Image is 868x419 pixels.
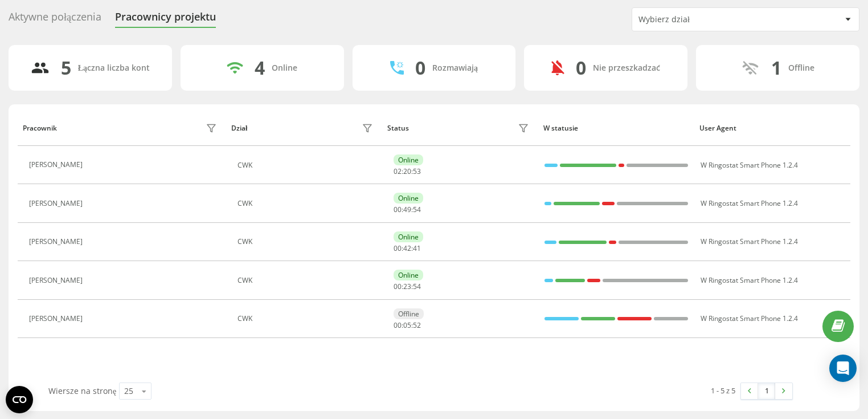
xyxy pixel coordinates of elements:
[23,124,57,132] div: Pracownik
[394,245,421,253] div: : :
[394,270,423,280] div: Online
[593,63,660,73] div: Nie przeszkadzać
[394,322,421,329] div: : :
[394,282,402,291] span: 00
[238,200,376,208] div: CWK
[701,275,798,285] span: W Ringostat Smart Phone 1.2.4
[788,63,814,73] div: Offline
[699,124,845,132] div: User Agent
[238,238,376,246] div: CWK
[238,315,376,323] div: CWK
[272,63,297,73] div: Online
[701,237,798,246] span: W Ringostat Smart Phone 1.2.4
[413,282,421,291] span: 54
[543,124,689,132] div: W statusie
[394,308,424,319] div: Offline
[238,276,376,284] div: CWK
[638,15,775,25] div: Wybierz dział
[9,11,101,29] div: Aktywne połączenia
[432,63,478,73] div: Rozmawiają
[238,161,376,169] div: CWK
[829,355,857,382] div: Open Intercom Messenger
[403,282,411,291] span: 23
[124,385,133,397] div: 25
[415,57,425,79] div: 0
[413,205,421,214] span: 54
[394,154,423,165] div: Online
[78,63,150,73] div: Łączna liczba kont
[115,11,216,29] div: Pracownicy projektu
[758,383,775,399] a: 1
[394,205,402,214] span: 00
[394,166,402,176] span: 02
[394,168,421,176] div: : :
[701,198,798,208] span: W Ringostat Smart Phone 1.2.4
[29,161,85,169] div: [PERSON_NAME]
[29,200,85,208] div: [PERSON_NAME]
[403,205,411,214] span: 49
[711,385,735,396] div: 1 - 5 z 5
[387,124,409,132] div: Status
[701,160,798,170] span: W Ringostat Smart Phone 1.2.4
[6,386,33,413] button: Open CMP widget
[394,243,402,253] span: 00
[771,57,781,79] div: 1
[255,57,265,79] div: 4
[403,166,411,176] span: 20
[413,243,421,253] span: 41
[29,315,85,323] div: [PERSON_NAME]
[29,276,85,284] div: [PERSON_NAME]
[29,238,85,246] div: [PERSON_NAME]
[413,320,421,330] span: 52
[413,166,421,176] span: 53
[61,57,71,79] div: 5
[394,283,421,291] div: : :
[394,206,421,214] div: : :
[231,124,247,132] div: Dział
[701,314,798,323] span: W Ringostat Smart Phone 1.2.4
[48,385,116,396] span: Wiersze na stronę
[403,320,411,330] span: 05
[403,243,411,253] span: 42
[394,193,423,204] div: Online
[576,57,586,79] div: 0
[394,231,423,242] div: Online
[394,320,402,330] span: 00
